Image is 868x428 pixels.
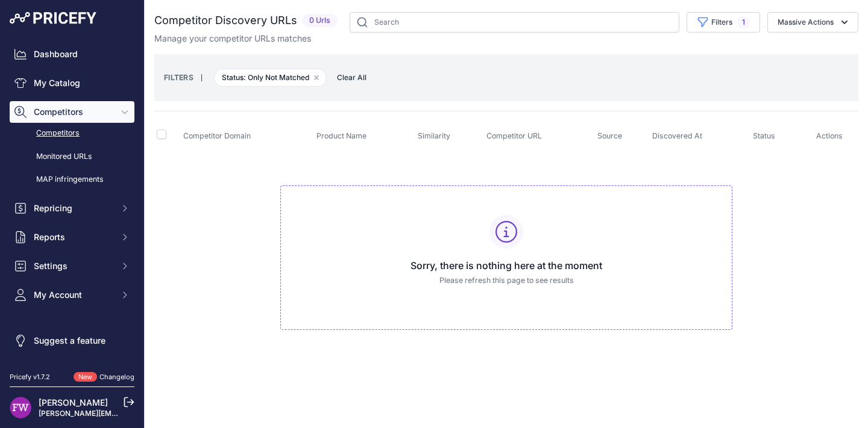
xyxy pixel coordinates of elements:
small: FILTERS [164,73,193,82]
span: Product Name [316,131,366,140]
input: Search [350,12,679,33]
img: Pricefy Logo [10,12,96,24]
button: Settings [10,255,134,277]
span: Status [753,131,775,140]
span: Similarity [418,131,450,140]
a: Changelog [99,373,134,381]
h2: Competitor Discovery URLs [154,12,297,29]
a: Suggest a feature [10,330,134,352]
span: 0 Urls [302,14,338,28]
p: Manage your competitor URLs matches [154,33,311,45]
span: Actions [816,131,843,140]
span: Reports [34,231,113,243]
span: Settings [34,260,113,272]
a: [PERSON_NAME] [39,397,108,408]
a: MAP infringements [10,169,134,190]
span: Repricing [34,202,113,214]
a: Dashboard [10,43,134,65]
button: My Account [10,284,134,306]
button: Competitors [10,101,134,123]
span: 1 [737,16,750,28]
nav: Sidebar [10,43,134,358]
button: Repricing [10,197,134,219]
button: Reports [10,226,134,248]
span: Competitor Domain [183,131,251,140]
span: Competitors [34,106,113,118]
p: Please refresh this page to see results [291,275,722,287]
button: Filters1 [687,12,760,33]
a: Monitored URLs [10,146,134,167]
a: [PERSON_NAME][EMAIL_ADDRESS][DOMAIN_NAME] [39,409,224,418]
div: Pricefy v1.7.2 [10,372,50,382]
span: Competitor URL [486,131,542,140]
span: Status: Only Not Matched [214,69,327,87]
span: New [74,372,97,382]
small: | [193,74,210,81]
a: My Catalog [10,72,134,94]
button: Clear All [331,72,373,84]
button: Massive Actions [767,12,858,33]
span: Discovered At [652,131,702,140]
span: Source [597,131,622,140]
span: My Account [34,289,113,301]
a: Competitors [10,123,134,144]
h3: Sorry, there is nothing here at the moment [291,258,722,273]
